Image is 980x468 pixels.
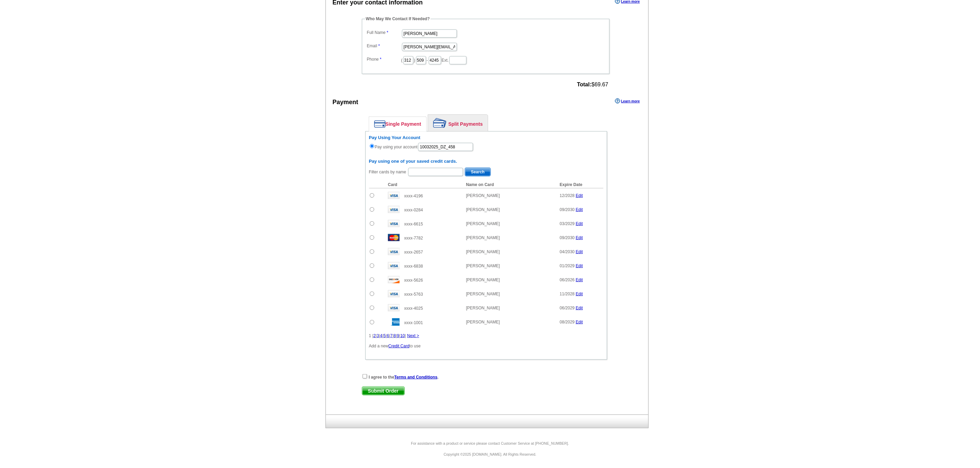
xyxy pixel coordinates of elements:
[560,292,575,296] span: 11/2028
[576,221,583,226] a: Edit
[560,249,575,254] span: 04/2030
[387,333,389,338] a: 6
[433,118,447,128] img: split-payment.png
[466,193,500,198] span: [PERSON_NAME]
[466,249,500,254] span: [PERSON_NAME]
[576,235,583,240] a: Edit
[576,207,583,212] a: Edit
[369,343,603,349] p: Add a new to use
[576,263,583,268] a: Edit
[404,306,423,311] span: xxxx-4025
[466,292,500,296] span: [PERSON_NAME]
[365,54,606,65] dd: ( ) - Ext.
[560,320,575,324] span: 08/2029
[390,333,393,338] a: 7
[369,375,439,380] strong: I agree to the .
[404,250,423,255] span: xxxx-2657
[397,333,399,338] a: 9
[465,168,491,176] span: Search
[380,333,382,338] a: 4
[560,221,575,226] span: 03/2029
[369,333,603,339] div: 1 | | | | | | | | | |
[428,115,488,131] a: Split Payments
[367,56,401,62] label: Phone
[407,333,419,338] a: Next >
[385,181,463,188] th: Card
[374,333,376,338] a: 2
[388,318,400,326] img: amex.gif
[365,16,430,22] legend: Who May We Contact If Needed?
[843,309,980,468] iframe: LiveChat chat widget
[388,344,409,348] a: Credit Card
[404,264,423,269] span: xxxx-6838
[388,262,400,269] img: visa.gif
[404,194,423,198] span: xxxx-4196
[388,304,400,311] img: visa.gif
[388,220,400,227] img: visa.gif
[418,143,473,151] input: PO #:
[394,333,396,338] a: 8
[466,278,500,282] span: [PERSON_NAME]
[377,333,379,338] a: 3
[577,82,591,87] strong: Total:
[560,235,575,240] span: 09/2030
[560,207,575,212] span: 09/2030
[576,306,583,310] a: Edit
[404,292,423,297] span: xxxx-5763
[388,248,400,255] img: visa.gif
[369,117,426,131] a: Single Payment
[576,193,583,198] a: Edit
[465,168,491,176] button: Search
[369,169,406,175] label: Filter cards by name
[388,290,400,297] img: visa.gif
[388,206,400,213] img: visa.gif
[560,263,575,268] span: 01/2029
[383,333,386,338] a: 5
[466,235,500,240] span: [PERSON_NAME]
[560,306,575,310] span: 06/2029
[466,306,500,310] span: [PERSON_NAME]
[577,82,608,88] span: $69.67
[369,135,603,140] h6: Pay Using Your Account
[466,263,500,268] span: [PERSON_NAME]
[404,208,423,212] span: xxxx-0284
[367,43,401,49] label: Email
[576,292,583,296] a: Edit
[394,375,438,380] a: Terms and Conditions
[560,278,575,282] span: 06/2026
[576,249,583,254] a: Edit
[388,276,400,283] img: disc.gif
[404,320,423,325] span: xxxx-1001
[576,320,583,324] a: Edit
[388,234,400,241] img: mast.gif
[400,333,405,338] a: 10
[560,193,575,198] span: 12/2028
[615,98,640,104] a: Learn more
[374,120,386,128] img: single-payment.png
[466,207,500,212] span: [PERSON_NAME]
[576,278,583,282] a: Edit
[388,192,400,199] img: visa.gif
[333,98,358,107] div: Payment
[404,278,423,283] span: xxxx-5626
[404,236,423,241] span: xxxx-7782
[466,221,500,226] span: [PERSON_NAME]
[369,135,603,152] div: Pay using your account
[367,29,401,36] label: Full Name
[362,387,404,395] span: Submit Order
[466,320,500,324] span: [PERSON_NAME]
[463,181,556,188] th: Name on Card
[404,222,423,226] span: xxxx-6615
[369,159,603,164] h6: Pay using one of your saved credit cards.
[556,181,603,188] th: Expire Date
